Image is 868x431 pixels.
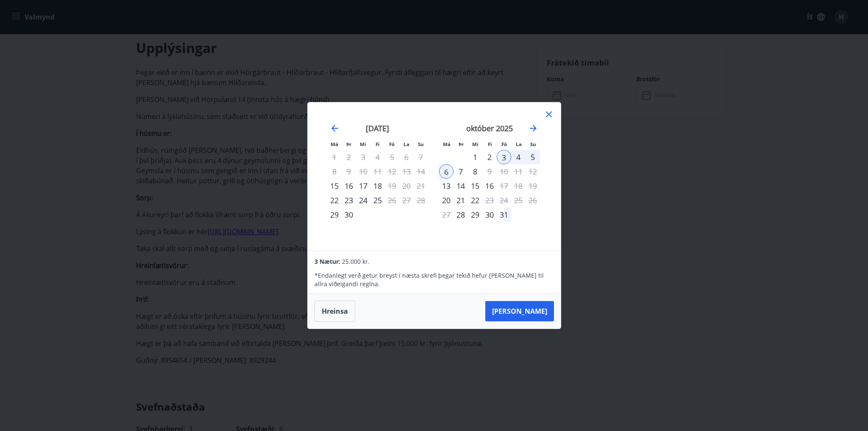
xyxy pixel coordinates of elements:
td: Not available. þriðjudagur, 2. september 2025 [342,150,356,164]
td: Not available. laugardagur, 27. september 2025 [399,193,414,207]
div: Move backward to switch to the previous month. [330,123,340,133]
td: Choose miðvikudagur, 24. september 2025 as your check-in date. It’s available. [356,193,370,207]
td: Not available. föstudagur, 12. september 2025 [385,164,399,179]
td: Not available. laugardagur, 6. september 2025 [399,150,414,164]
small: Má [443,141,451,147]
div: Aðeins útritun í boði [385,179,399,193]
td: Choose fimmtudagur, 9. október 2025 as your check-in date. It’s available. [482,164,497,179]
div: 30 [342,207,356,222]
td: Choose þriðjudagur, 7. október 2025 as your check-in date. It’s available. [453,164,468,179]
td: Choose þriðjudagur, 23. september 2025 as your check-in date. It’s available. [342,193,356,207]
div: 3 [497,150,511,164]
td: Not available. mánudagur, 8. september 2025 [327,164,342,179]
small: Mi [360,141,366,147]
div: Aðeins útritun í boði [482,193,497,207]
div: Aðeins útritun í boði [482,164,497,179]
td: Choose föstudagur, 17. október 2025 as your check-in date. It’s available. [497,179,511,193]
div: Aðeins innritun í boði [327,179,342,193]
td: Choose fimmtudagur, 23. október 2025 as your check-in date. It’s available. [482,193,497,207]
small: Þr [459,141,464,147]
td: Selected. sunnudagur, 5. október 2025 [526,150,540,164]
td: Not available. sunnudagur, 21. september 2025 [414,179,428,193]
td: Not available. sunnudagur, 12. október 2025 [526,164,540,179]
td: Choose föstudagur, 26. september 2025 as your check-in date. It’s available. [385,193,399,207]
div: 7 [453,164,468,179]
td: Choose fimmtudagur, 30. október 2025 as your check-in date. It’s available. [482,207,497,222]
td: Choose miðvikudagur, 1. október 2025 as your check-in date. It’s available. [468,150,482,164]
td: Not available. miðvikudagur, 10. september 2025 [356,164,370,179]
div: 16 [482,179,497,193]
td: Not available. laugardagur, 18. október 2025 [511,179,526,193]
div: 24 [356,193,370,207]
td: Not available. fimmtudagur, 4. september 2025 [370,150,385,164]
td: Choose þriðjudagur, 14. október 2025 as your check-in date. It’s available. [453,179,468,193]
span: 25.000 kr. [342,257,370,265]
td: Not available. laugardagur, 25. október 2025 [511,193,526,207]
td: Choose föstudagur, 31. október 2025 as your check-in date. It’s available. [497,207,511,222]
td: Selected. laugardagur, 4. október 2025 [511,150,526,164]
div: 16 [342,179,356,193]
td: Choose þriðjudagur, 16. september 2025 as your check-in date. It’s available. [342,179,356,193]
td: Choose mánudagur, 20. október 2025 as your check-in date. It’s available. [439,193,453,207]
td: Choose fimmtudagur, 25. september 2025 as your check-in date. It’s available. [370,193,385,207]
div: 2 [482,150,497,164]
div: Move forward to switch to the next month. [528,123,538,133]
div: 22 [468,193,482,207]
td: Not available. föstudagur, 24. október 2025 [497,193,511,207]
small: La [403,141,409,147]
td: Choose fimmtudagur, 18. september 2025 as your check-in date. It’s available. [370,179,385,193]
div: 29 [468,207,482,222]
small: Fi [376,141,380,147]
div: 15 [468,179,482,193]
small: Mi [472,141,479,147]
td: Not available. laugardagur, 20. september 2025 [399,179,414,193]
td: Not available. laugardagur, 11. október 2025 [511,164,526,179]
div: 17 [356,179,370,193]
small: Fö [501,141,507,147]
div: Aðeins innritun í boði [327,193,342,207]
div: 23 [342,193,356,207]
td: Not available. miðvikudagur, 3. september 2025 [356,150,370,164]
div: 14 [453,179,468,193]
td: Choose mánudagur, 22. september 2025 as your check-in date. It’s available. [327,193,342,207]
div: 5 [526,150,540,164]
small: Fi [488,141,492,147]
td: Not available. mánudagur, 1. september 2025 [327,150,342,164]
div: Aðeins útritun í boði [497,179,511,193]
small: Fö [389,141,395,147]
div: 1 [468,150,482,164]
td: Choose þriðjudagur, 28. október 2025 as your check-in date. It’s available. [453,207,468,222]
td: Not available. laugardagur, 13. september 2025 [399,164,414,179]
div: Aðeins innritun í boði [439,193,453,207]
td: Choose mánudagur, 13. október 2025 as your check-in date. It’s available. [439,179,453,193]
td: Not available. þriðjudagur, 9. september 2025 [342,164,356,179]
div: Aðeins innritun í boði [439,179,453,193]
td: Choose föstudagur, 19. september 2025 as your check-in date. It’s available. [385,179,399,193]
td: Not available. sunnudagur, 26. október 2025 [526,193,540,207]
div: Aðeins innritun í boði [453,207,468,222]
td: Choose miðvikudagur, 22. október 2025 as your check-in date. It’s available. [468,193,482,207]
small: Má [331,141,338,147]
td: Choose mánudagur, 15. september 2025 as your check-in date. It’s available. [327,179,342,193]
span: 3 Nætur: [314,257,340,265]
td: Choose miðvikudagur, 17. september 2025 as your check-in date. It’s available. [356,179,370,193]
div: Calendar [318,113,551,240]
td: Not available. mánudagur, 27. október 2025 [439,207,453,222]
div: 30 [482,207,497,222]
td: Choose fimmtudagur, 2. október 2025 as your check-in date. It’s available. [482,150,497,164]
button: Hreinsa [314,301,355,322]
td: Choose miðvikudagur, 8. október 2025 as your check-in date. It’s available. [468,164,482,179]
td: Choose miðvikudagur, 15. október 2025 as your check-in date. It’s available. [468,179,482,193]
div: 6 [439,164,453,179]
td: Choose miðvikudagur, 29. október 2025 as your check-in date. It’s available. [468,207,482,222]
small: Þr [346,141,351,147]
div: 8 [468,164,482,179]
td: Not available. fimmtudagur, 11. september 2025 [370,164,385,179]
small: La [516,141,522,147]
small: Su [530,141,536,147]
td: Not available. föstudagur, 5. september 2025 [385,150,399,164]
div: 31 [497,207,511,222]
div: Aðeins innritun í boði [327,207,342,222]
td: Choose þriðjudagur, 30. september 2025 as your check-in date. It’s available. [342,207,356,222]
td: Not available. sunnudagur, 19. október 2025 [526,179,540,193]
